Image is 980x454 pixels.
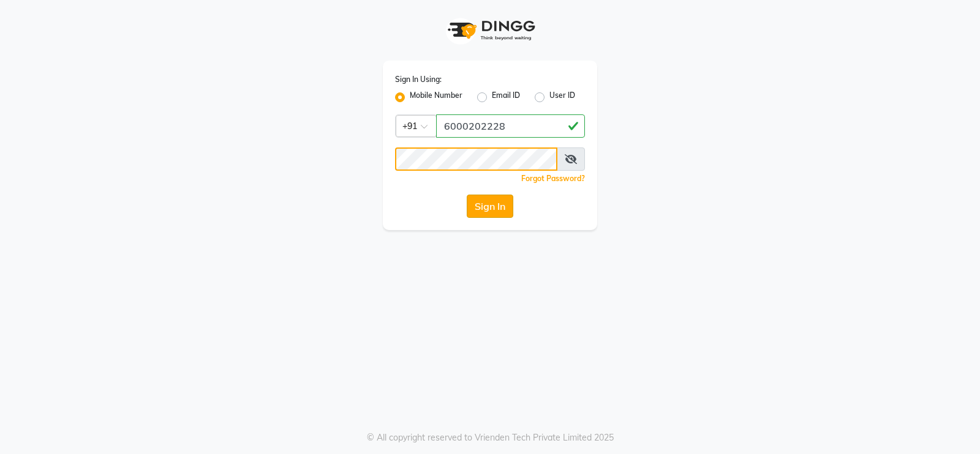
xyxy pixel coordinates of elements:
label: Email ID [492,90,520,105]
input: Username [395,147,557,171]
button: Sign In [467,195,513,218]
img: logo1.svg [441,12,539,48]
label: Sign In Using: [395,74,442,85]
input: Username [436,114,585,138]
a: Forgot Password? [521,174,585,183]
label: User ID [549,90,575,105]
label: Mobile Number [410,90,462,105]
